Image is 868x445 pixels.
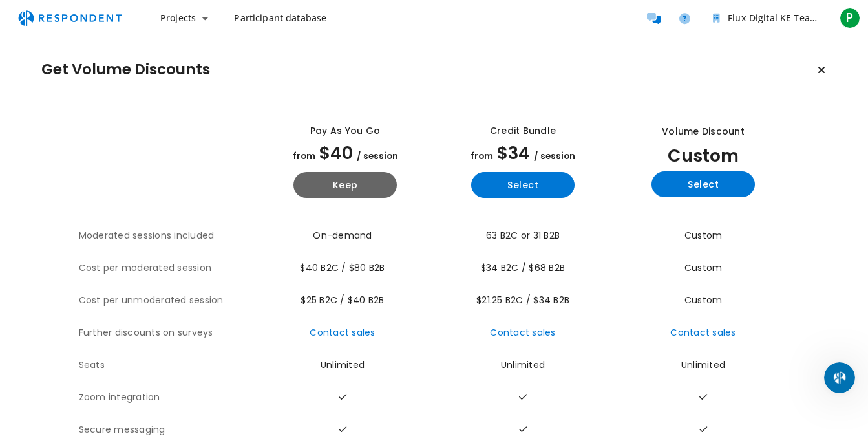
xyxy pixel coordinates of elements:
[490,326,555,339] a: Contact sales
[300,261,385,274] span: $40 B2C / $80 B2B
[684,229,723,242] span: Custom
[668,144,739,168] span: Custom
[150,6,218,30] button: Projects
[471,172,575,198] button: Select yearly basic plan
[672,5,697,31] a: Help and support
[651,171,755,197] button: Select yearly custom_static plan
[703,6,832,30] button: Flux Digital KE Team
[301,294,384,307] span: $25 B2C / $40 B2B
[662,125,745,138] div: Volume Discount
[681,358,725,371] span: Unlimited
[471,150,493,162] span: from
[79,349,257,382] th: Seats
[534,150,575,162] span: / session
[160,12,196,24] span: Projects
[640,5,666,31] a: Message participants
[79,252,257,285] th: Cost per moderated session
[10,6,129,30] img: respondent-logo.png
[234,12,326,24] span: Participant database
[79,220,257,252] th: Moderated sessions included
[293,172,397,198] button: Keep current yearly payg plan
[357,150,398,162] span: / session
[670,326,736,339] a: Contact sales
[486,229,560,242] span: 63 B2C or 31 B2B
[684,261,723,274] span: Custom
[809,57,834,83] button: Keep current plan
[321,358,365,371] span: Unlimited
[79,285,257,317] th: Cost per unmoderated session
[824,362,855,393] iframe: Intercom live chat
[79,382,257,414] th: Zoom integration
[481,261,565,274] span: $34 B2C / $68 B2B
[497,141,530,165] span: $34
[319,141,353,165] span: $40
[293,150,315,162] span: from
[41,61,210,79] h1: Get Volume Discounts
[224,6,337,30] a: Participant database
[501,358,545,371] span: Unlimited
[728,12,818,24] span: Flux Digital KE Team
[310,326,375,339] a: Contact sales
[490,124,556,138] div: Credit Bundle
[837,6,863,30] button: P
[684,294,723,307] span: Custom
[310,124,380,138] div: Pay as you go
[313,229,372,242] span: On-demand
[79,317,257,349] th: Further discounts on surveys
[840,8,860,28] span: P
[476,294,569,307] span: $21.25 B2C / $34 B2B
